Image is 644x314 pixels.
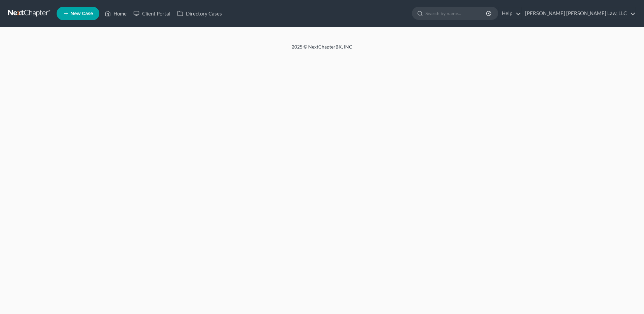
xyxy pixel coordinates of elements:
[130,7,174,20] a: Client Portal
[498,7,521,20] a: Help
[522,7,636,20] a: [PERSON_NAME] [PERSON_NAME] Law, LLC
[70,11,93,16] span: New Case
[101,7,130,20] a: Home
[174,7,225,20] a: Directory Cases
[130,43,514,56] div: 2025 © NextChapterBK, INC
[425,7,487,20] input: Search by name...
